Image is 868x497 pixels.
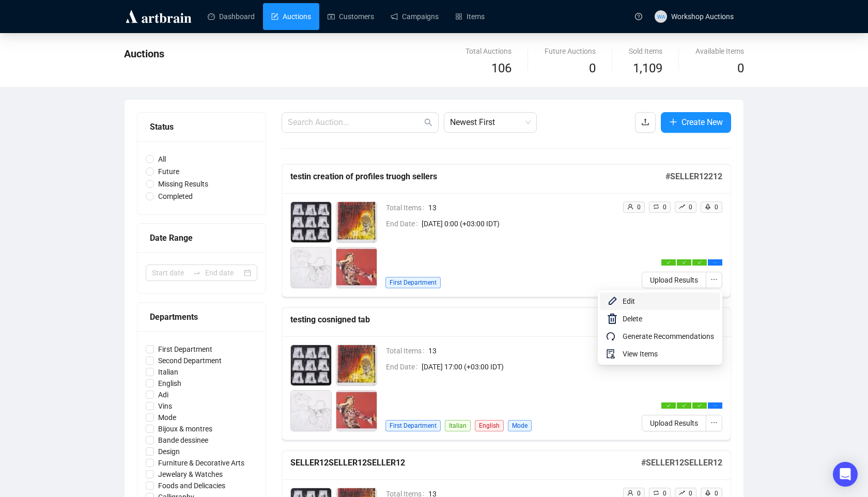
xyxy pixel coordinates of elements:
[150,310,253,323] div: Departments
[653,204,659,210] span: retweet
[328,3,374,30] a: Customers
[154,355,226,366] span: Second Department
[154,166,183,177] span: Future
[385,277,441,288] span: First Department
[154,153,170,165] span: All
[208,3,255,30] a: Dashboard
[154,469,227,480] span: Jewelary & Watches
[637,204,641,211] span: 0
[154,344,216,355] span: First Department
[336,202,377,242] img: 29_1.jpg
[428,202,614,213] span: 13
[150,120,253,133] div: Status
[667,403,671,408] span: check
[154,366,182,378] span: Italian
[154,400,176,412] span: Vins
[193,269,201,277] span: to
[205,267,242,278] input: End date
[589,61,596,75] span: 0
[715,204,718,211] span: 0
[682,403,686,408] span: check
[689,490,692,497] span: 0
[508,420,532,431] span: Mode
[336,247,377,288] img: 31_1.jpg
[627,204,633,210] span: user
[663,490,667,497] span: 0
[682,260,686,265] span: check
[715,490,718,497] span: 0
[705,204,711,210] span: rocket
[667,260,671,265] span: check
[466,45,512,57] div: Total Auctions
[545,45,596,57] div: Future Auctions
[629,45,662,57] div: Sold Items
[455,3,485,30] a: Items
[833,462,858,487] div: Open Intercom Messenger
[713,403,717,408] span: ellipsis
[124,48,164,60] span: Auctions
[710,276,718,283] span: ellipsis
[193,269,201,277] span: swap-right
[737,61,744,75] span: 0
[606,330,618,343] span: redo
[154,378,185,389] span: English
[661,112,731,133] button: Create New
[386,361,422,372] span: End Date
[653,490,659,496] span: retweet
[705,490,711,496] span: rocket
[713,260,717,265] span: ellipsis
[475,420,504,431] span: English
[154,434,212,446] span: Bande dessinee
[291,202,331,242] img: 28_1.jpg
[154,178,212,190] span: Missing Results
[663,204,667,211] span: 0
[637,490,641,497] span: 0
[695,45,744,57] div: Available Items
[650,417,698,429] span: Upload Results
[385,420,441,431] span: First Department
[657,12,664,20] span: WA
[282,164,731,297] a: testin creation of profiles truogh sellers#SELLER12212Total Items13End Date[DATE] 0:00 (+03:00 ID...
[669,118,677,126] span: plus
[491,61,512,75] span: 106
[606,348,618,360] span: audit
[623,296,714,307] span: Edit
[386,218,422,229] span: End Date
[642,415,706,431] button: Upload Results
[650,274,698,286] span: Upload Results
[154,457,249,469] span: Furniture & Decorative Arts
[424,118,432,127] span: search
[606,295,618,307] img: svg+xml;base64,PHN2ZyB4bWxucz0iaHR0cDovL3d3dy53My5vcmcvMjAwMC9zdmciIHhtbG5zOnhsaW5rPSJodHRwOi8vd3...
[150,231,253,244] div: Date Range
[623,313,714,324] span: Delete
[291,391,331,431] img: 30_1.jpg
[154,480,229,491] span: Foods and Delicacies
[336,391,377,431] img: 31_1.jpg
[391,3,439,30] a: Campaigns
[679,204,685,210] span: rise
[288,116,422,129] input: Search Auction...
[698,403,702,408] span: check
[679,490,685,496] span: rise
[386,202,428,213] span: Total Items
[635,13,642,20] span: question-circle
[422,218,614,229] span: [DATE] 0:00 (+03:00 IDT)
[450,113,531,132] span: Newest First
[606,313,618,325] img: svg+xml;base64,PHN2ZyB4bWxucz0iaHR0cDovL3d3dy53My5vcmcvMjAwMC9zdmciIHhtbG5zOnhsaW5rPSJodHRwOi8vd3...
[698,260,702,265] span: check
[290,457,641,469] h5: SELLER12SELLER12SELLER12
[641,457,722,469] h5: # SELLER12SELLER12
[671,12,734,21] span: Workshop Auctions
[642,272,706,288] button: Upload Results
[627,490,633,496] span: user
[152,267,189,278] input: Start date
[154,191,197,202] span: Completed
[422,361,614,372] span: [DATE] 17:00 (+03:00 IDT)
[689,204,692,211] span: 0
[290,314,638,326] h5: testing cosnigned tab
[154,389,173,400] span: Adi
[445,420,471,431] span: Italian
[386,345,428,356] span: Total Items
[681,116,723,129] span: Create New
[282,307,731,440] a: testing cosnigned tab#testing cosnigned tabTotal Items13End Date[DATE] 17:00 (+03:00 IDT)First De...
